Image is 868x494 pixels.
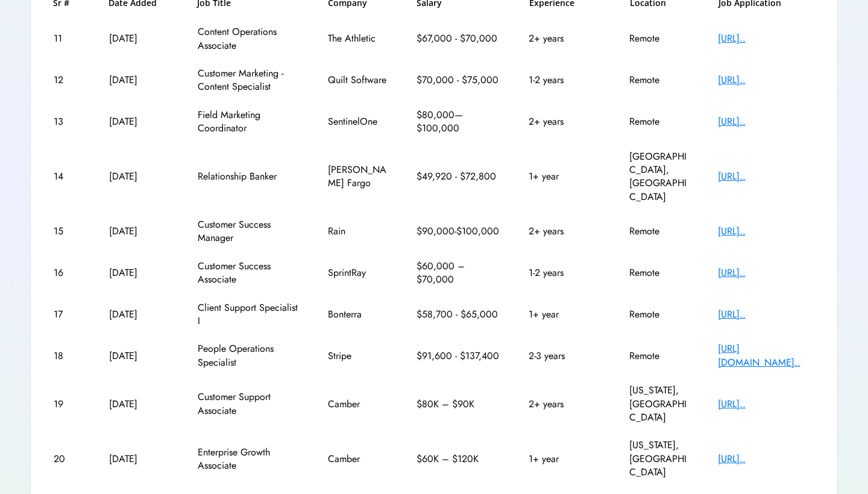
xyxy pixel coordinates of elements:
div: [US_STATE], [GEOGRAPHIC_DATA] [629,439,690,479]
div: 1+ year [529,308,601,321]
div: [URL].. [718,32,814,45]
div: [DATE] [109,349,169,363]
div: 1+ year [529,452,601,466]
div: People Operations Specialist [198,342,300,369]
div: [DATE] [109,225,169,238]
div: [PERSON_NAME] Fargo [328,163,388,190]
div: [URL].. [718,170,814,183]
div: [URL].. [718,266,814,280]
div: Remote [629,73,690,87]
div: [US_STATE], [GEOGRAPHIC_DATA] [629,384,690,424]
div: Remote [629,349,690,363]
div: [GEOGRAPHIC_DATA], [GEOGRAPHIC_DATA] [629,150,690,204]
div: SentinelOne [328,115,388,128]
div: [URL].. [718,398,814,411]
div: 2+ years [529,32,601,45]
div: 2-3 years [529,349,601,363]
div: $80K – $90K [417,398,501,411]
div: Camber [328,452,388,466]
div: $70,000 - $75,000 [417,73,501,87]
div: $60,000 – $70,000 [417,260,501,287]
div: $58,700 - $65,000 [417,308,501,321]
div: 15 [54,225,81,238]
div: [DATE] [109,73,169,87]
div: 1+ year [529,170,601,183]
div: Remote [629,225,690,238]
div: Customer Support Associate [198,390,300,417]
div: [DATE] [109,115,169,128]
div: 18 [54,349,81,363]
div: Remote [629,308,690,321]
div: Quilt Software [328,73,388,87]
div: Field Marketing Coordinator [198,108,300,136]
div: 1-2 years [529,266,601,280]
div: Client Support Specialist I [198,301,300,328]
div: 12 [54,73,81,87]
div: Content Operations Associate [198,25,300,52]
div: [DATE] [109,170,169,183]
div: [DATE] [109,308,169,321]
div: $49,920 - $72,800 [417,170,501,183]
div: Remote [629,115,690,128]
div: [URL].. [718,308,814,321]
div: Customer Marketing - Content Specialist [198,67,300,94]
div: 2+ years [529,115,601,128]
div: 13 [54,115,81,128]
div: Enterprise Growth Associate [198,446,300,473]
div: 17 [54,308,81,321]
div: [URL][DOMAIN_NAME].. [718,342,814,369]
div: [URL].. [718,73,814,87]
div: [URL].. [718,115,814,128]
div: 20 [54,452,81,466]
div: Customer Success Manager [198,218,300,245]
div: Remote [629,32,690,45]
div: [DATE] [109,32,169,45]
div: 19 [54,398,81,411]
div: $91,600 - $137,400 [417,349,501,363]
div: 16 [54,266,81,280]
div: $60K – $120K [417,452,501,466]
div: $67,000 - $70,000 [417,32,501,45]
div: $90,000-$100,000 [417,225,501,238]
div: The Athletic [328,32,388,45]
div: 1-2 years [529,73,601,87]
div: 11 [54,32,81,45]
div: $80,000—$100,000 [417,108,501,136]
div: [URL].. [718,225,814,238]
div: [DATE] [109,452,169,466]
div: 14 [54,170,81,183]
div: Stripe [328,349,388,363]
div: SprintRay [328,266,388,280]
div: Relationship Banker [198,170,300,183]
div: Rain [328,225,388,238]
div: Camber [328,398,388,411]
div: Bonterra [328,308,388,321]
div: [DATE] [109,266,169,280]
div: Customer Success Associate [198,260,300,287]
div: 2+ years [529,398,601,411]
div: [URL].. [718,452,814,466]
div: 2+ years [529,225,601,238]
div: Remote [629,266,690,280]
div: [DATE] [109,398,169,411]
